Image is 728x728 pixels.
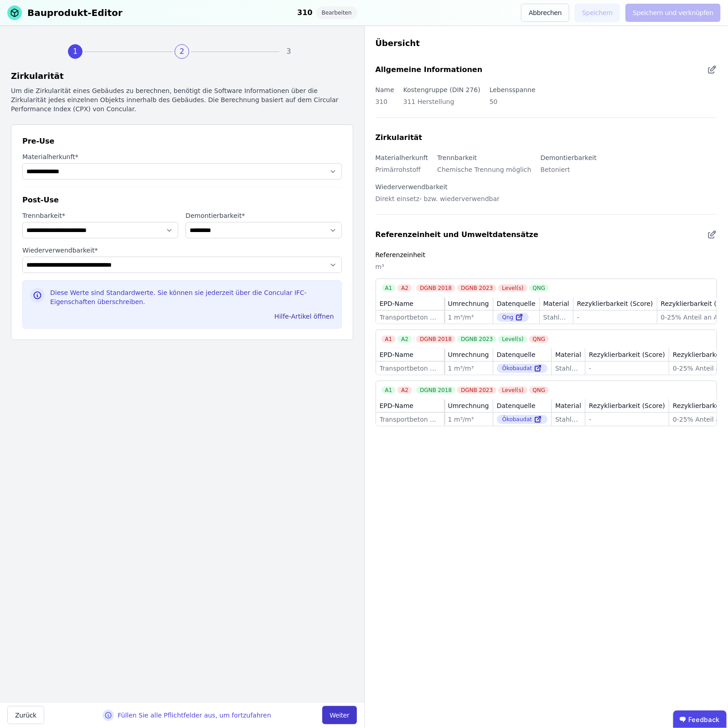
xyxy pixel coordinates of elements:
[448,415,489,424] div: 1 m³/m³
[497,415,548,424] div: Ökobaudat
[529,336,549,343] div: QNG
[437,154,477,161] label: Trennbarkeit
[22,246,342,255] label: audits.requiredField
[380,313,440,322] div: Transportbeton C20/25
[555,401,581,410] div: Material
[376,251,426,258] label: Referenzeinheit
[380,415,440,424] div: Transportbeton C20/25
[448,313,489,322] div: 1 m³/m³
[521,4,569,22] button: Abbrechen
[541,163,597,181] div: Betoniert
[529,284,549,292] div: QNG
[541,154,597,161] label: Demontierbarkeit
[497,299,536,308] div: Datenquelle
[297,6,312,19] div: 310
[416,387,455,394] div: DGNB 2018
[498,284,527,292] div: Level(s)
[498,336,527,343] div: Level(s)
[27,6,123,19] div: Bauprodukt-Editor
[376,229,539,240] div: Referenzeinheit und Umweltdatensätze
[416,336,455,343] div: DGNB 2018
[376,64,483,75] div: Allgemeine Informationen
[398,387,412,394] div: A2
[398,284,412,292] div: A2
[50,288,334,310] div: Diese Werte sind Standardwerte. Sie können sie jederzeit über die Concular IFC-Eigenschaften über...
[589,401,665,410] div: Rezyklierbarkeit (Score)
[376,95,394,114] div: 310
[22,136,342,147] div: Pre-Use
[380,401,413,410] div: EPD-Name
[448,299,489,308] div: Umrechnung
[22,211,178,220] label: audits.requiredField
[271,309,337,324] button: Hilfe-Artikel öffnen
[403,86,480,93] label: Kostengruppe (DIN 276)
[543,299,569,308] div: Material
[625,4,721,22] button: Speichern und verknüpfen
[497,350,536,359] div: Datenquelle
[7,706,44,724] button: Zurück
[497,364,548,373] div: Ökobaudat
[416,284,455,292] div: DGNB 2018
[22,195,342,206] div: Post-Use
[490,86,536,93] label: Lebensspanne
[175,44,189,59] div: 2
[448,350,489,359] div: Umrechnung
[577,299,653,308] div: Rezyklierbarkeit (Score)
[498,387,527,394] div: Level(s)
[589,364,665,373] div: -
[448,364,489,373] div: 1 m³/m³
[577,313,653,322] div: -
[376,192,500,211] div: Direkt einsetz- bzw. wiederverwendbar
[322,706,356,724] button: Weiter
[457,284,496,292] div: DGNB 2023
[11,86,353,114] div: Um die Zirkularität eines Gebäudes zu berechnen, benötigt die Software Informationen über die Zir...
[555,364,581,373] div: Stahlbeton
[376,260,718,279] div: m³
[543,313,569,322] div: Stahlbeton
[448,401,489,410] div: Umrechnung
[380,350,413,359] div: EPD-Name
[437,163,532,181] div: Chemische Trennung möglich
[457,336,496,343] div: DGNB 2023
[589,415,665,424] div: -
[497,313,529,322] div: Qng
[376,86,394,93] label: Name
[555,415,581,424] div: Stahlbeton
[382,387,396,394] div: A1
[22,152,342,161] label: audits.requiredField
[529,387,549,394] div: QNG
[380,364,440,373] div: Transportbeton C20/25
[382,336,396,343] div: A1
[555,350,581,359] div: Material
[281,44,296,59] div: 3
[589,350,665,359] div: Rezyklierbarkeit (Score)
[490,95,536,114] div: 50
[575,4,620,22] button: Speichern
[403,95,480,114] div: 311 Herstellung
[316,6,357,19] div: Bearbeiten
[118,711,271,720] div: Füllen Sie alle Pflichtfelder aus, um fortzufahren
[11,70,353,83] div: Zirkularität
[376,183,448,191] label: Wiederverwendbarkeit
[376,163,429,181] div: Primärrohstoff
[382,284,396,292] div: A1
[68,44,83,59] div: 1
[376,154,429,161] label: Materialherkunft
[398,336,412,343] div: A2
[186,211,341,220] label: audits.requiredField
[380,299,413,308] div: EPD-Name
[457,387,496,394] div: DGNB 2023
[376,132,423,143] div: Zirkularität
[376,37,718,50] div: Übersicht
[497,401,536,410] div: Datenquelle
